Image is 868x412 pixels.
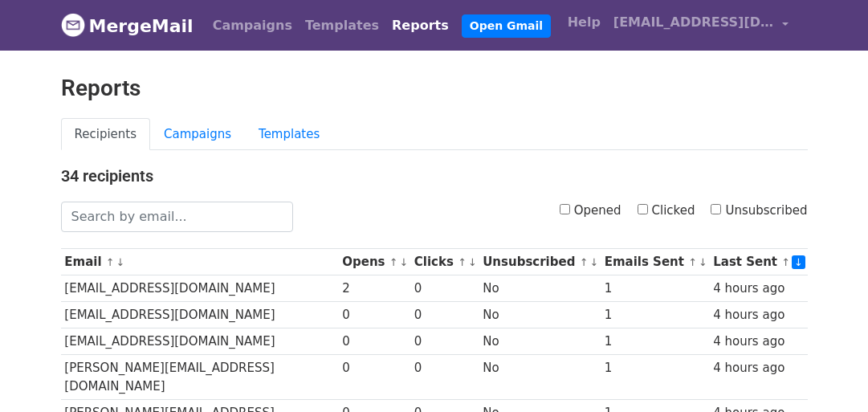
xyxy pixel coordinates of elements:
a: ↑ [688,256,697,268]
a: Templates [245,118,333,151]
th: Last Sent [709,249,807,275]
a: Recipients [61,118,151,151]
td: No [479,328,600,355]
th: Emails Sent [601,249,710,275]
h4: 34 recipients [61,166,808,186]
td: 0 [410,302,479,328]
a: ↑ [106,256,115,268]
a: [EMAIL_ADDRESS][DOMAIN_NAME] [607,6,795,44]
th: Opens [338,249,410,275]
td: [EMAIL_ADDRESS][DOMAIN_NAME] [61,302,339,328]
a: ↑ [580,256,589,268]
td: 4 hours ago [709,328,807,355]
label: Unsubscribed [711,202,807,220]
td: [EMAIL_ADDRESS][DOMAIN_NAME] [61,328,339,355]
a: ↓ [589,256,598,268]
th: Clicks [410,249,479,275]
td: 0 [410,355,479,400]
td: 0 [410,275,479,302]
td: [EMAIL_ADDRESS][DOMAIN_NAME] [61,275,339,302]
a: ↑ [781,256,790,268]
a: ↓ [792,255,805,269]
a: ↓ [699,256,707,268]
a: Templates [299,10,385,42]
a: MergeMail [61,9,194,43]
td: 0 [338,328,410,355]
td: 0 [410,328,479,355]
a: ↓ [116,256,125,268]
td: No [479,302,600,328]
td: 1 [601,302,710,328]
td: 4 hours ago [709,302,807,328]
input: Opened [560,204,570,214]
input: Unsubscribed [711,204,721,214]
label: Clicked [638,202,695,220]
td: [PERSON_NAME][EMAIL_ADDRESS][DOMAIN_NAME] [61,355,339,400]
a: ↓ [400,256,409,268]
iframe: Chat Widget [788,335,868,412]
span: [EMAIL_ADDRESS][DOMAIN_NAME] [613,13,774,32]
td: No [479,355,600,400]
td: 4 hours ago [709,355,807,400]
th: Unsubscribed [479,249,600,275]
a: Open Gmail [462,14,551,38]
a: ↓ [468,256,477,268]
td: 0 [338,355,410,400]
a: Campaigns [150,118,245,151]
img: MergeMail logo [61,13,85,37]
input: Clicked [638,204,648,214]
td: 1 [601,275,710,302]
a: Campaigns [206,10,299,42]
td: 1 [601,328,710,355]
a: Help [561,6,607,39]
td: 1 [601,355,710,400]
td: 4 hours ago [709,275,807,302]
input: Search by email... [61,202,294,232]
a: Reports [385,10,455,42]
a: ↑ [458,256,467,268]
th: Email [61,249,339,275]
label: Opened [560,202,621,220]
td: 0 [338,302,410,328]
a: ↑ [389,256,398,268]
h2: Reports [61,75,808,102]
td: 2 [338,275,410,302]
td: No [479,275,600,302]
